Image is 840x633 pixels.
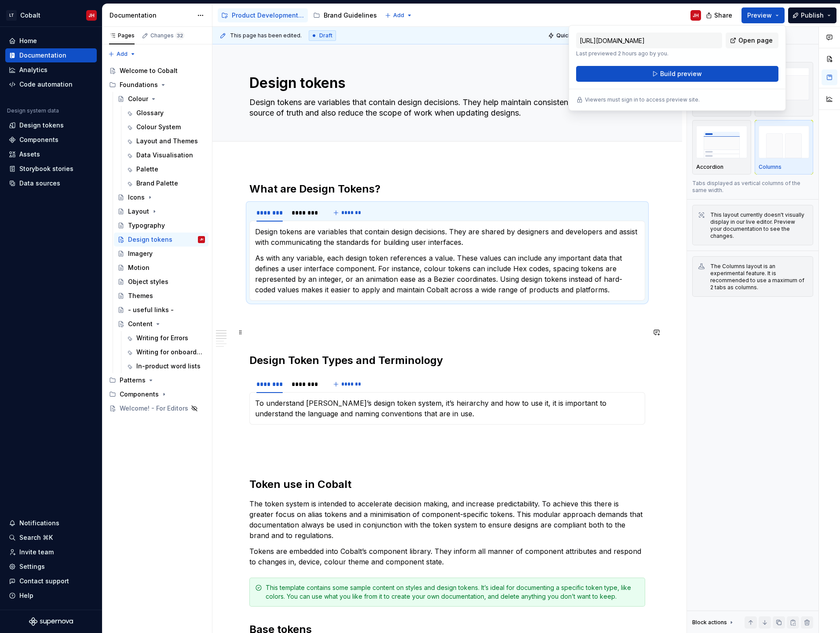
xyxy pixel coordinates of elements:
div: Block actions [692,619,727,626]
button: Build preview [576,66,778,82]
a: Typography [114,218,208,233]
div: Product Development Guidelines [232,11,304,20]
a: Supernova Logo [29,617,73,626]
div: Invite team [19,548,54,557]
div: Settings [19,562,45,571]
div: Data Visualisation [136,151,193,160]
div: Changes [150,32,184,39]
button: Add [106,48,139,60]
div: Writing for Errors [136,334,188,342]
a: Data Visualisation [122,148,208,162]
p: Design tokens are variables that contain design decisions. They are shared by designers and devel... [255,226,639,247]
a: - useful links - [114,303,208,317]
div: Assets [19,150,40,159]
div: Notifications [19,519,59,527]
a: Documentation [5,48,97,62]
a: Layout and Themes [122,134,208,148]
h2: Token use in Cobalt [249,477,645,491]
span: This page has been edited. [230,32,302,39]
a: Colour System [122,120,208,134]
div: Layout and Themes [136,137,198,146]
div: Design system data [7,107,59,114]
a: Brand Guidelines [310,8,380,22]
div: In-product word lists [136,362,201,371]
a: Design tokens [5,118,97,132]
a: Brand Palette [122,176,208,190]
div: Patterns [106,373,208,387]
div: This template contains some sample content on styles and design tokens. It’s ideal for documentin... [266,583,639,601]
div: Motion [128,263,150,272]
div: Welcome to Cobalt [120,66,178,75]
span: Build preview [660,69,702,78]
div: Components [106,387,208,401]
button: Help [5,589,97,603]
a: Code automation [5,77,97,91]
p: The token system is intended to accelerate decision making, and increase predictability. To achie... [249,498,645,541]
div: Contact support [19,577,69,586]
img: placeholder [759,126,810,158]
div: Code automation [19,80,73,89]
div: JH [88,12,95,19]
a: Storybook stories [5,162,97,176]
a: Palette [122,162,208,176]
div: Design tokens [19,121,64,130]
h2: Design Token Types and Terminology [249,353,645,367]
span: Preview [747,11,772,20]
div: Analytics [19,65,47,74]
a: Layout [114,204,208,218]
div: Brand Guidelines [324,11,377,20]
span: Quick preview [556,32,594,39]
a: Design tokensJH [114,233,208,247]
span: Add [117,51,128,58]
div: - useful links - [128,306,174,314]
div: Documentation [19,51,66,60]
span: Draft [319,32,332,39]
p: Tokens are embedded into Cobalt’s component library. They inform all manner of component attribut... [249,546,645,567]
a: Welcome to Cobalt [106,64,208,78]
div: Page tree [218,7,380,24]
div: Writing for onboarding [136,348,203,357]
a: Motion [114,261,208,275]
div: Design tokens [128,235,172,244]
div: Block actions [692,616,735,629]
a: Product Development Guidelines [218,8,308,22]
a: Data sources [5,176,97,190]
div: JH [693,12,699,19]
button: placeholderAccordion [692,120,751,175]
div: Foundations [106,78,208,92]
div: Object styles [128,277,168,286]
a: Open page [726,33,778,48]
textarea: Design tokens are variables that contain design decisions. They help maintain consistency by bein... [248,95,643,120]
button: Publish [788,7,836,23]
div: Search ⌘K [19,533,53,542]
span: Publish [801,11,824,20]
div: Colour System [136,123,181,131]
span: Share [714,11,732,20]
p: Accordion [696,164,723,171]
a: Colour [114,92,208,106]
a: Content [114,317,208,331]
h2: What are Design Tokens? [249,182,645,196]
button: LTCobaltJH [2,6,100,25]
div: Cobalt [20,11,40,20]
button: Contact support [5,574,97,588]
a: Glossary [122,106,208,120]
p: Columns [759,164,782,171]
div: Help [19,591,33,600]
div: Imagery [128,249,153,258]
p: Tabs displayed as vertical columns of the same width. [692,180,813,194]
span: Open page [738,36,773,45]
div: Components [120,390,159,399]
div: Palette [136,165,158,174]
div: Layout [128,207,149,216]
button: Search ⌘K [5,531,97,545]
div: Foundations [120,80,158,89]
div: The Columns layout is an experimental feature. It is recommended to use a maximum of 2 tabs as co... [710,263,807,291]
div: This layout currently doesn't visually display in our live editor. Preview your documentation to ... [710,211,807,240]
a: Welcome! - For Editors [106,401,208,415]
a: Object styles [114,275,208,289]
div: Pages [109,32,135,39]
button: Preview [741,7,785,23]
p: As with any variable, each design token references a value. These values can include any importan... [255,253,639,295]
div: Colour [128,95,148,103]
